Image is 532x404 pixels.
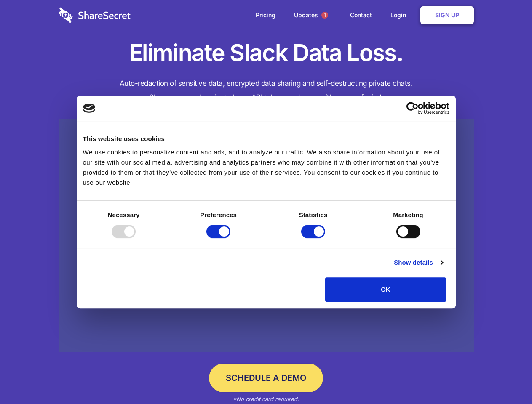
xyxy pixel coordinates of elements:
a: Sign Up [420,6,474,24]
button: OK [325,277,446,302]
a: Show details [394,258,443,268]
a: Login [382,2,419,28]
a: Contact [342,2,380,28]
a: Schedule a Demo [209,364,323,392]
a: Wistia video thumbnail [59,119,474,352]
strong: Necessary [108,211,140,218]
em: *No credit card required. [233,396,299,402]
strong: Preferences [200,211,237,218]
h4: Auto-redaction of sensitive data, encrypted data sharing and self-destructing private chats. Shar... [59,77,474,104]
span: 1 [321,12,328,19]
strong: Marketing [393,211,423,218]
h1: Eliminate Slack Data Loss. [59,38,474,68]
img: logo [83,104,96,113]
a: Pricing [247,2,284,28]
img: logo-wordmark-white-trans-d4663122ce5f474addd5e946df7df03e33cb6a1c49d2221995e7729f52c070b2.svg [59,7,131,23]
strong: Statistics [299,211,328,218]
div: This website uses cookies [83,134,449,144]
a: Usercentrics Cookiebot - opens in a new window [376,102,449,114]
div: We use cookies to personalize content and ads, and to analyze our traffic. We also share informat... [83,147,449,188]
